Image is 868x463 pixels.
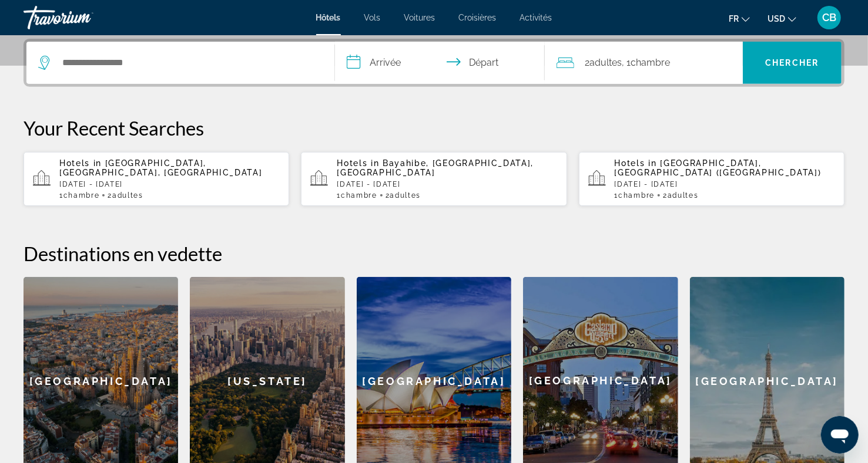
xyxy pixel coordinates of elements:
a: Activités [520,13,552,22]
p: [DATE] - [DATE] [59,180,280,188]
button: User Menu [814,5,844,30]
span: Adultes [390,191,421,200]
span: 1 [615,191,655,200]
span: Chambre [341,191,377,200]
p: [DATE] - [DATE] [615,180,835,188]
span: 2 [585,55,622,71]
span: [GEOGRAPHIC_DATA], [GEOGRAPHIC_DATA] ([GEOGRAPHIC_DATA]) [615,158,822,177]
a: Travorium [24,2,141,33]
input: Search hotel destination [61,54,317,72]
span: Chambre [63,191,100,200]
a: Croisières [459,13,497,22]
span: Adultes [668,191,699,200]
button: Change currency [768,10,796,27]
span: Chambre [631,57,670,68]
button: Change language [729,10,750,27]
span: Chambre [618,191,655,200]
div: Search widget [26,42,842,84]
button: Hotels in [GEOGRAPHIC_DATA], [GEOGRAPHIC_DATA], [GEOGRAPHIC_DATA][DATE] - [DATE]1Chambre2Adultes [24,151,289,207]
span: fr [729,14,739,23]
span: CB [822,12,836,23]
span: 2 [108,191,143,200]
a: Vols [364,13,381,22]
h2: Destinations en vedette [24,242,844,265]
span: Chercher [765,58,819,67]
span: 2 [663,191,698,200]
iframe: Bouton de lancement de la fenêtre de messagerie [821,416,859,454]
a: Voitures [404,13,435,22]
button: Search [743,42,842,84]
button: Select check in and out date [335,42,545,84]
span: Bayahibe, [GEOGRAPHIC_DATA], [GEOGRAPHIC_DATA] [337,158,534,177]
p: [DATE] - [DATE] [337,180,557,188]
span: USD [768,14,785,23]
span: Hotels in [59,158,102,168]
span: Hotels in [337,158,379,168]
span: Adultes [112,191,143,200]
a: Hôtels [316,13,341,22]
span: , 1 [622,55,670,71]
span: 1 [59,191,99,200]
button: Hotels in Bayahibe, [GEOGRAPHIC_DATA], [GEOGRAPHIC_DATA][DATE] - [DATE]1Chambre2Adultes [301,151,567,207]
span: 2 [386,191,421,200]
span: Hotels in [615,158,657,168]
span: [GEOGRAPHIC_DATA], [GEOGRAPHIC_DATA], [GEOGRAPHIC_DATA] [59,158,262,177]
button: Travelers: 2 adults, 0 children [545,42,743,84]
button: Hotels in [GEOGRAPHIC_DATA], [GEOGRAPHIC_DATA] ([GEOGRAPHIC_DATA])[DATE] - [DATE]1Chambre2Adultes [579,151,844,207]
p: Your Recent Searches [24,116,844,140]
span: 1 [337,191,377,200]
span: Adultes [589,57,622,68]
